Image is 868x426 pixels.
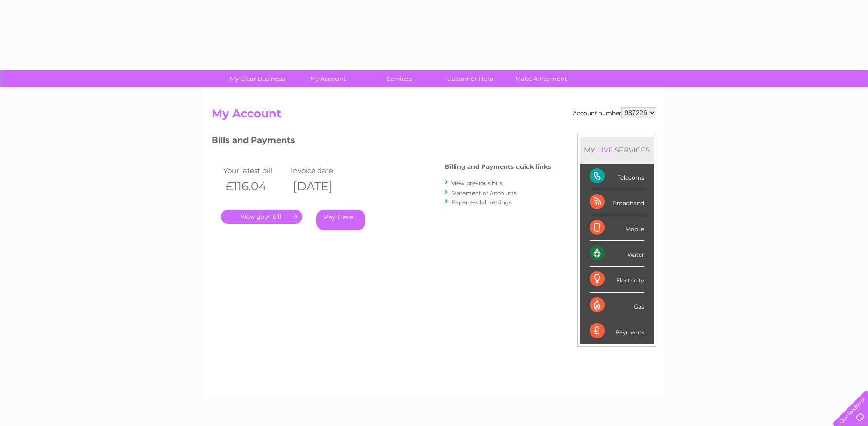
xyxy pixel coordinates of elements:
a: Paperless bill settings [451,199,512,206]
td: Invoice date [288,164,356,177]
div: Water [590,241,644,267]
th: [DATE] [288,177,356,196]
a: View previous bills [451,180,503,187]
h4: Billing and Payments quick links [445,163,551,170]
div: LIVE [595,145,615,154]
a: My Clear Business [219,70,296,87]
a: Services [361,70,438,87]
div: Gas [590,293,644,318]
div: Broadband [590,189,644,215]
td: Your latest bill [221,164,288,177]
a: Pay Here [316,210,365,230]
h3: Bills and Payments [212,134,551,150]
a: My Account [290,70,367,87]
div: Account number [573,107,656,118]
a: Customer Help [432,70,509,87]
a: Make A Payment [503,70,580,87]
div: Telecoms [590,164,644,189]
th: £116.04 [221,177,288,196]
div: MY SERVICES [580,137,654,163]
a: Statement of Accounts [451,189,517,196]
h2: My Account [212,107,656,125]
div: Electricity [590,267,644,292]
div: Payments [590,318,644,344]
a: . [221,210,302,224]
div: Mobile [590,215,644,241]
